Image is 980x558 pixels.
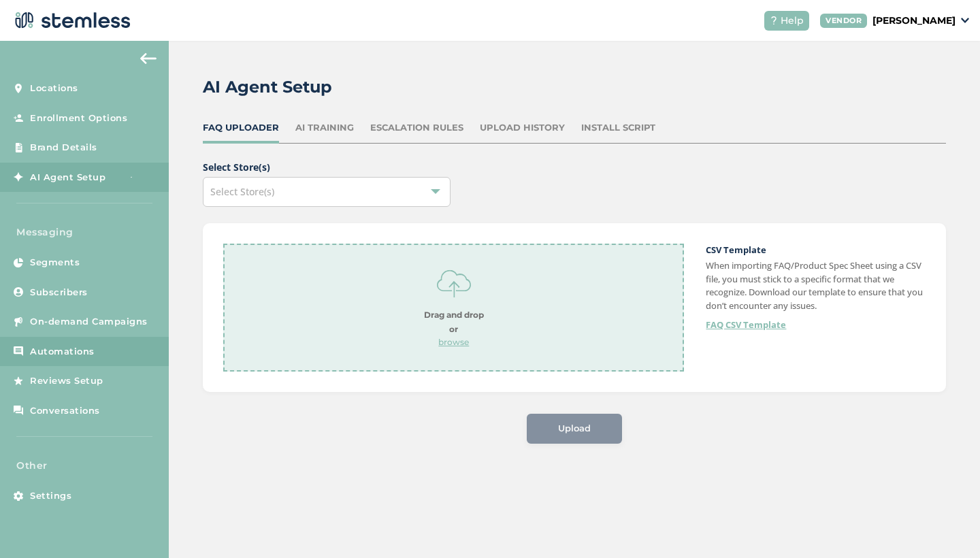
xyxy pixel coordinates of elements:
div: VENDOR [820,14,867,28]
p: When importing FAQ/Product Spec Sheet using a CSV file, you must stick to a specific format that ... [706,259,926,312]
span: Enrollment Options [30,112,127,125]
span: On-demand Campaigns [30,315,148,329]
p: [PERSON_NAME] [872,14,955,28]
img: logo-dark-0685b13c.svg [11,7,131,34]
label: Select Store(s) [203,160,451,174]
span: Brand Details [30,141,97,154]
div: AI Training [295,121,354,135]
span: Conversations [30,404,100,418]
h2: AI Agent Setup [203,75,332,99]
span: AI Agent Setup [30,171,105,184]
strong: Drag and drop or [424,310,484,334]
p: browse [424,336,484,348]
img: glitter-stars-b7820f95.gif [116,163,143,191]
div: Escalation Rules [370,121,463,135]
span: Locations [30,82,78,95]
span: Select Store(s) [210,185,274,198]
iframe: Chat Widget [912,493,980,558]
div: Upload History [480,121,565,135]
span: Automations [30,345,95,359]
span: Help [781,14,804,28]
img: icon-help-white-03924b79.svg [770,16,778,24]
span: Segments [30,256,80,269]
span: Subscribers [30,286,88,299]
img: icon_down-arrow-small-66adaf34.svg [961,18,969,23]
img: icon-arrow-back-accent-c549486e.svg [140,53,157,64]
a: FAQ CSV Template [706,318,786,332]
div: FAQ Uploader [203,121,279,135]
div: Install Script [581,121,655,135]
span: Settings [30,489,71,503]
span: Reviews Setup [30,374,103,388]
h2: CSV Template [706,244,926,257]
img: icon-upload-85c7ce17.svg [437,267,471,301]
